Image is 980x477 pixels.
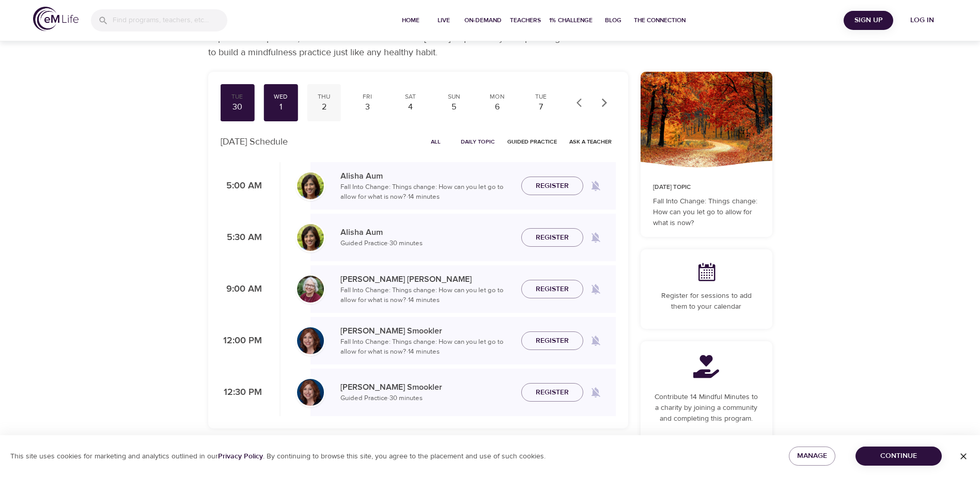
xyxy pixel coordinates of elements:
span: On-Demand [464,15,502,26]
button: Sign Up [844,11,893,30]
span: Log in [901,14,943,27]
span: Continue [864,450,934,463]
p: 12:30 PM [221,386,262,400]
span: Remind me when a class goes live every Wednesday at 9:00 AM [583,277,608,301]
button: Register [521,177,583,196]
button: Daily Topic [457,134,499,150]
div: 7 [528,101,554,113]
div: 4 [398,101,424,113]
p: [DATE] Topic [653,183,760,192]
div: 5 [441,101,467,113]
img: Elaine_Smookler-min.jpg [297,327,324,354]
p: Explore the expert-led, brief mindfulness sessions for [DATE] or plan out your upcoming weeks to ... [208,31,596,59]
p: Contribute 14 Mindful Minutes to a charity by joining a community and completing this program. [653,392,760,424]
span: Register [536,283,569,296]
img: Elaine_Smookler-min.jpg [297,379,324,406]
button: Ask a Teacher [565,134,616,150]
p: 5:00 AM [221,179,262,193]
p: Alisha Aum [340,170,513,182]
p: [PERSON_NAME] [PERSON_NAME] [340,273,513,285]
p: Fall Into Change: Things change: How can you let go to allow for what is now? · 14 minutes [340,285,513,306]
button: Log in [897,11,947,30]
img: Alisha%20Aum%208-9-21.jpg [297,172,324,199]
p: 12:00 PM [221,334,262,348]
div: 3 [354,101,380,113]
span: Teachers [510,15,541,26]
button: Continue [855,447,942,466]
a: Privacy Policy [218,452,263,461]
p: Guided Practice · 30 minutes [340,239,513,249]
input: Find programs, teachers, etc... [113,9,227,31]
button: Manage [789,447,835,466]
p: Register for sessions to add them to your calendar [653,291,760,312]
p: [DATE] Schedule [221,135,288,149]
button: Register [521,228,583,247]
span: Remind me when a class goes live every Wednesday at 12:00 PM [583,328,608,353]
p: Fall Into Change: Things change: How can you let go to allow for what is now? · 14 minutes [340,337,513,357]
span: Daily Topic [461,137,495,147]
img: Bernice_Moore_min.jpg [297,276,324,303]
div: 1 [268,101,293,113]
span: Remind me when a class goes live every Wednesday at 5:30 AM [583,225,608,250]
span: Ask a Teacher [569,137,612,147]
div: Tue [528,92,554,101]
button: Register [521,280,583,299]
div: Mon [485,92,510,101]
span: Sign Up [848,14,889,27]
span: Register [536,180,569,193]
span: Home [398,15,423,26]
p: [PERSON_NAME] Smookler [340,325,513,337]
div: 2 [311,101,337,113]
span: Guided Practice [507,137,557,147]
div: Thu [311,92,337,101]
span: Register [536,335,569,347]
p: 9:00 AM [221,282,262,296]
img: Alisha%20Aum%208-9-21.jpg [297,224,324,251]
button: Register [521,383,583,402]
p: Alisha Aum [340,226,513,239]
div: Wed [268,92,293,101]
span: Blog [601,15,626,26]
div: 30 [225,101,251,113]
div: 6 [485,101,510,113]
p: Guided Practice · 30 minutes [340,393,513,404]
button: Guided Practice [503,134,561,150]
button: Register [521,331,583,351]
span: Register [536,386,569,399]
div: Tue [225,92,251,101]
span: Live [431,15,456,26]
p: Fall Into Change: Things change: How can you let go to allow for what is now? [653,196,760,229]
span: Remind me when a class goes live every Wednesday at 5:00 AM [583,173,608,198]
img: logo [33,7,79,31]
p: [PERSON_NAME] Smookler [340,381,513,393]
div: Sat [398,92,424,101]
span: Remind me when a class goes live every Wednesday at 12:30 PM [583,380,608,405]
div: Fri [354,92,380,101]
p: 5:30 AM [221,231,262,245]
span: Register [536,231,569,244]
span: Manage [797,450,827,463]
button: All [419,134,453,150]
span: The Connection [634,15,686,26]
div: Sun [441,92,467,101]
p: Fall Into Change: Things change: How can you let go to allow for what is now? · 14 minutes [340,182,513,202]
span: 1% Challenge [549,15,593,26]
span: All [424,137,448,147]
